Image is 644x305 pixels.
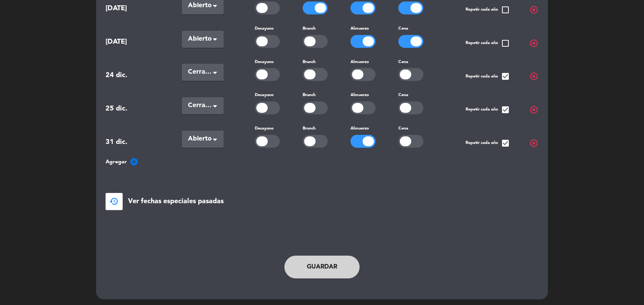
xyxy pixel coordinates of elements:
span: check_box [501,105,510,114]
label: Cena [398,59,408,66]
label: Brunch [303,25,316,32]
span: Abierto [188,34,212,44]
span: Abierto [188,0,212,11]
span: 31 dic. [106,137,163,148]
label: Brunch [303,92,316,99]
span: Repetir cada año [466,39,510,48]
label: Almuerzo [350,59,369,66]
span: Ver fechas especiales pasadas [128,196,224,207]
label: Almuerzo [350,92,369,99]
span: check_box [501,139,510,148]
label: Cena [398,25,408,32]
span: Cerradas [188,67,212,77]
label: Desayuno [255,59,274,66]
label: Cena [398,125,408,132]
label: Almuerzo [350,125,369,132]
span: 25 dic. [106,103,163,114]
i: add_circle [129,157,139,166]
label: Desayuno [255,92,274,99]
span: check_box_outline_blank [501,5,510,14]
span: check_box [501,72,510,81]
button: Guardar [284,256,360,278]
span: Repetir cada año [466,72,510,81]
span: Repetir cada año [466,105,510,114]
span: Cerradas [188,100,212,111]
span: highlight_off [529,105,538,114]
label: Desayuno [255,125,274,132]
button: restore [106,193,123,210]
label: Brunch [303,59,316,66]
span: 24 dic. [106,70,163,81]
label: Brunch [303,125,316,132]
label: Desayuno [255,25,274,32]
span: Repetir cada año [466,5,510,14]
span: check_box_outline_blank [501,39,510,48]
span: highlight_off [529,5,538,14]
span: restore [109,197,118,206]
span: highlight_off [529,139,538,148]
span: highlight_off [529,72,538,81]
span: Agregar [106,158,127,166]
span: Repetir cada año [466,139,510,148]
label: Almuerzo [350,25,369,32]
span: highlight_off [529,39,538,48]
span: Abierto [188,134,212,144]
span: [DATE] [106,36,163,47]
span: [DATE] [106,3,163,14]
label: Cena [398,92,408,99]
